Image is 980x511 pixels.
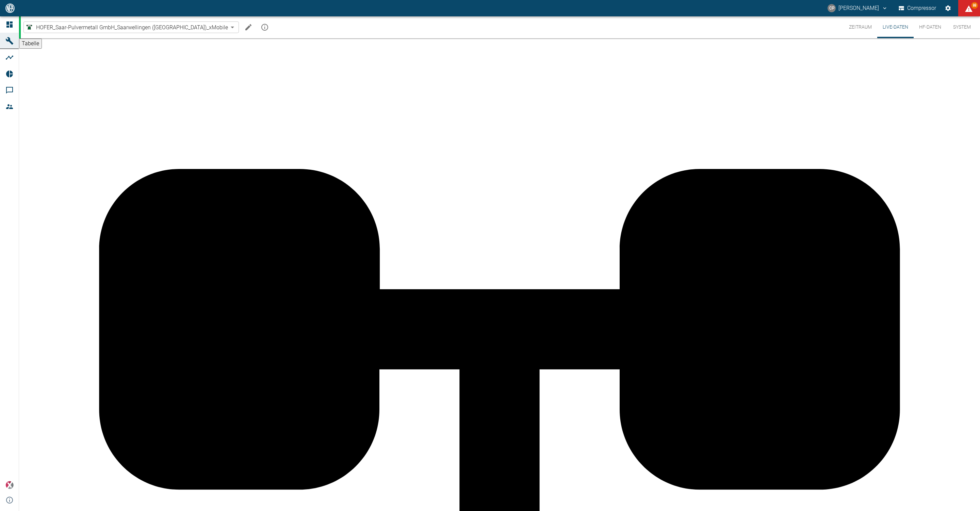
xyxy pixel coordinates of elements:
span: 88 [971,2,978,9]
button: Einstellungen [942,2,954,14]
img: Xplore Logo [5,481,14,489]
div: CP [828,4,836,12]
a: HOFER_Saar-Pulvermetall GmbH_Saarwellingen ([GEOGRAPHIC_DATA])_xMobile [25,23,228,31]
button: Compressor [897,2,938,14]
button: Tabelle [19,38,42,49]
span: HOFER_Saar-Pulvermetall GmbH_Saarwellingen ([GEOGRAPHIC_DATA])_xMobile [36,24,228,31]
button: Zeitraum [844,16,877,38]
button: Live-Daten [877,16,914,38]
button: christoph.palm@neuman-esser.com [827,2,889,14]
button: System [947,16,977,38]
button: mission info [258,20,272,34]
button: HF-Daten [914,16,947,38]
button: Machine bearbeiten [242,20,255,34]
img: logo [5,3,15,13]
